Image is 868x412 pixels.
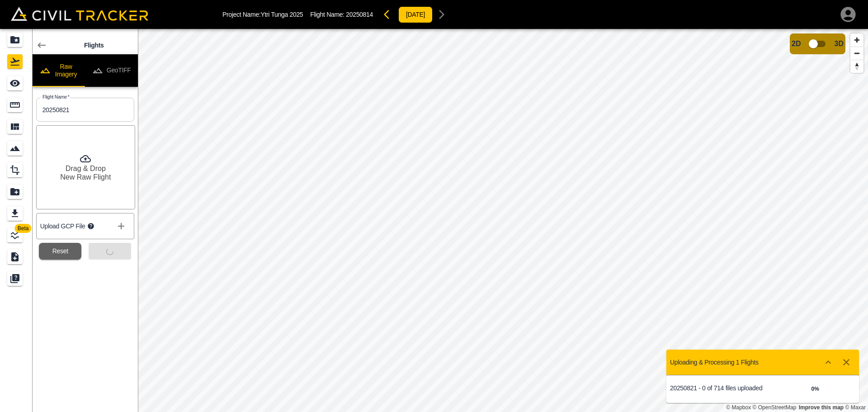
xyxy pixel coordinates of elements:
[726,404,751,411] a: Mapbox
[850,60,863,73] button: Reset bearing to north
[346,11,373,18] span: 20250814
[799,404,844,411] a: Map feedback
[222,11,303,18] p: Project Name: Ytri Tunga 2025
[792,40,801,48] span: 2D
[310,11,373,18] p: Flight Name:
[819,353,837,371] button: Show more
[835,40,844,48] span: 3D
[398,6,433,23] button: [DATE]
[845,404,866,411] a: Maxar
[811,386,819,392] strong: 0 %
[138,29,868,412] canvas: Map
[670,359,759,366] p: Uploading & Processing 1 Flights
[850,33,863,47] button: Zoom in
[670,384,763,392] p: 20250821 - 0 of 714 files uploaded
[753,404,797,411] a: OpenStreetMap
[850,47,863,60] button: Zoom out
[11,7,148,21] img: Civil Tracker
